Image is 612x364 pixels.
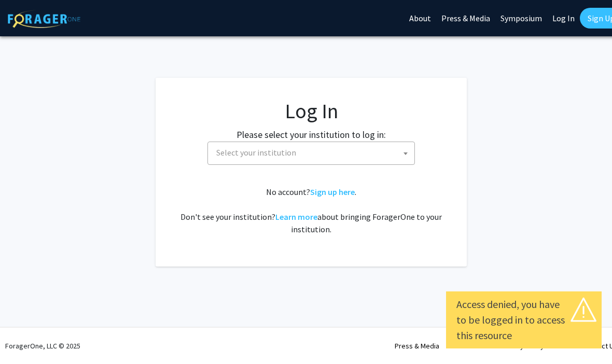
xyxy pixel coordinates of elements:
[275,212,317,222] a: Learn more about bringing ForagerOne to your institution
[456,297,591,343] div: Access denied, you have to be logged in to access this resource
[5,328,80,364] div: ForagerOne, LLC © 2025
[207,142,415,165] span: Select your institution
[395,341,439,351] a: Press & Media
[237,128,386,142] label: Please select your institution to log in:
[310,187,355,197] a: Sign up here
[212,142,414,163] span: Select your institution
[176,186,446,235] div: No account? . Don't see your institution? about bringing ForagerOne to your institution.
[8,10,80,28] img: ForagerOne Logo
[216,147,296,158] span: Select your institution
[176,99,446,123] h1: Log In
